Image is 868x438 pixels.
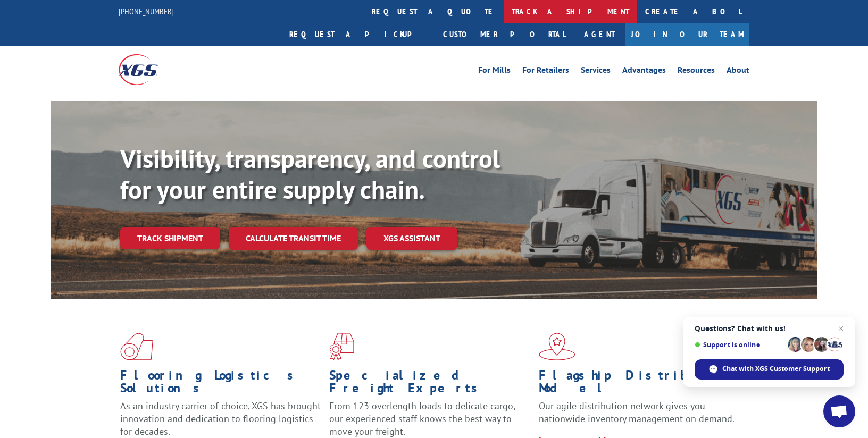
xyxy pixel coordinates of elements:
[695,324,844,333] span: Questions? Chat with us!
[329,369,530,400] h1: Specialized Freight Experts
[366,227,457,250] a: XGS ASSISTANT
[622,66,666,78] a: Advantages
[120,400,321,437] span: As an industry carrier of choice, XGS has brought innovation and dedication to flooring logistics...
[573,23,625,46] a: Agent
[120,333,153,360] img: xgs-icon-total-supply-chain-intelligence-red
[329,333,354,360] img: xgs-icon-focused-on-flooring-red
[478,66,511,78] a: For Mills
[539,333,575,360] img: xgs-icon-flagship-distribution-model-red
[119,6,174,16] a: [PHONE_NUMBER]
[539,369,740,400] h1: Flagship Distribution Model
[581,66,611,78] a: Services
[695,341,784,349] span: Support is online
[281,23,435,46] a: Request a pickup
[722,364,830,374] span: Chat with XGS Customer Support
[120,142,500,206] b: Visibility, transparency, and control for your entire supply chain.
[625,23,749,46] a: Join Our Team
[229,227,358,250] a: Calculate transit time
[695,359,844,380] div: Chat with XGS Customer Support
[539,400,735,425] span: Our agile distribution network gives you nationwide inventory management on demand.
[120,227,220,249] a: Track shipment
[435,23,573,46] a: Customer Portal
[678,66,715,78] a: Resources
[522,66,569,78] a: For Retailers
[834,322,847,335] span: Close chat
[120,369,321,400] h1: Flooring Logistics Solutions
[823,395,855,427] div: Open chat
[727,66,749,78] a: About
